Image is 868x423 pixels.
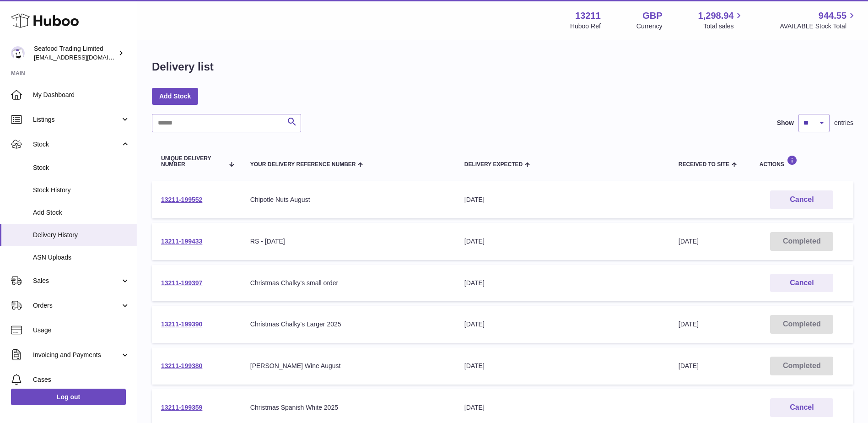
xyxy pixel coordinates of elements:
span: Your Delivery Reference Number [250,162,356,168]
span: Cases [33,375,130,384]
h1: Delivery list [152,60,214,74]
span: AVAILABLE Stock Total [780,22,857,31]
a: 13211-199359 [161,404,202,411]
div: Currency [636,22,663,31]
span: Stock [33,140,120,149]
a: 13211-199380 [161,362,202,369]
span: Received to Site [679,162,729,168]
a: 13211-199552 [161,196,202,203]
a: 13211-199390 [161,320,202,328]
span: 1,298.94 [698,10,734,22]
span: Listings [33,115,120,124]
div: [DATE] [464,320,660,329]
a: Log out [11,389,126,405]
span: ASN Uploads [33,253,130,262]
span: [DATE] [679,362,699,369]
img: online@rickstein.com [11,46,25,60]
div: RS - [DATE] [250,237,446,246]
div: Huboo Ref [570,22,601,31]
span: [DATE] [679,238,699,245]
button: Cancel [770,398,833,417]
span: Sales [33,277,120,285]
strong: GBP [642,10,662,22]
a: Add Stock [152,88,198,104]
div: Christmas Spanish White 2025 [250,403,446,412]
div: [DATE] [464,403,660,412]
span: Delivery History [33,231,130,239]
span: Invoicing and Payments [33,351,120,359]
span: Delivery Expected [464,162,523,168]
span: My Dashboard [33,91,130,99]
div: Seafood Trading Limited [34,44,116,62]
span: entries [834,119,853,127]
span: [DATE] [679,320,699,328]
span: Unique Delivery Number [161,156,224,168]
div: Christmas Chalky's small order [250,279,446,287]
span: Total sales [703,22,744,31]
span: Stock [33,163,130,172]
a: 13211-199397 [161,279,202,287]
label: Show [777,119,794,127]
div: [PERSON_NAME] Wine August [250,362,446,370]
button: Cancel [770,274,833,293]
div: [DATE] [464,195,660,204]
span: Usage [33,326,130,335]
a: 1,298.94 Total sales [698,10,744,31]
div: Chipotle Nuts August [250,195,446,204]
div: [DATE] [464,279,660,287]
span: Stock History [33,186,130,195]
div: Actions [760,155,844,168]
div: [DATE] [464,237,660,246]
span: Add Stock [33,208,130,217]
button: Cancel [770,190,833,209]
span: 944.55 [819,10,846,22]
a: 944.55 AVAILABLE Stock Total [780,10,857,31]
div: Christmas Chalky's Larger 2025 [250,320,446,329]
span: [EMAIL_ADDRESS][DOMAIN_NAME] [34,54,135,61]
strong: 13211 [575,10,601,22]
span: Orders [33,301,120,310]
div: [DATE] [464,362,660,370]
a: 13211-199433 [161,238,202,245]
